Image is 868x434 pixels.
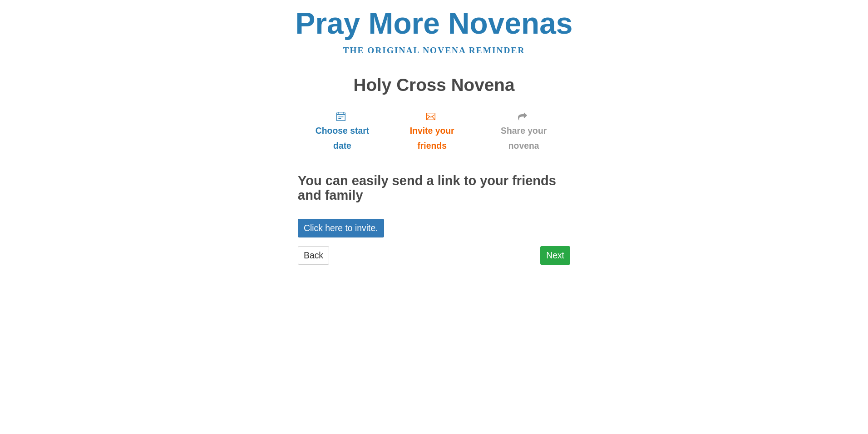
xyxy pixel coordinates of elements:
h2: You can easily send a link to your friends and family [298,174,570,203]
a: Pray More Novenas [296,6,573,40]
a: Choose start date [298,104,387,158]
span: Share your novena [486,123,561,153]
a: Share your novena [477,104,570,158]
a: Back [298,246,329,265]
span: Invite your friends [396,123,468,153]
a: The original novena reminder [343,45,525,55]
a: Next [540,246,570,265]
h1: Holy Cross Novena [298,76,570,95]
span: Choose start date [307,123,378,153]
a: Invite your friends [387,104,477,158]
a: Click here to invite. [298,219,384,237]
